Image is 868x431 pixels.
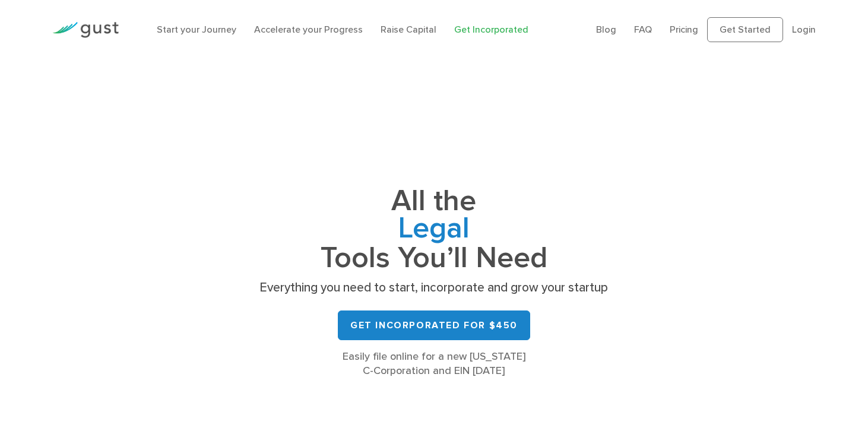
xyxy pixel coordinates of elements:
div: Easily file online for a new [US_STATE] C-Corporation and EIN [DATE] [256,350,612,378]
a: Get Incorporated for $450 [338,310,530,340]
a: FAQ [634,24,652,35]
a: Start your Journey [157,24,236,35]
a: Get Started [707,17,783,42]
a: Accelerate your Progress [254,24,363,35]
a: Blog [596,24,616,35]
p: Everything you need to start, incorporate and grow your startup [256,280,612,296]
span: Legal [256,215,612,245]
a: Get Incorporated [454,24,528,35]
img: Gust Logo [52,22,119,38]
a: Login [792,24,816,35]
a: Raise Capital [381,24,436,35]
a: Pricing [670,24,698,35]
h1: All the Tools You’ll Need [256,188,612,271]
